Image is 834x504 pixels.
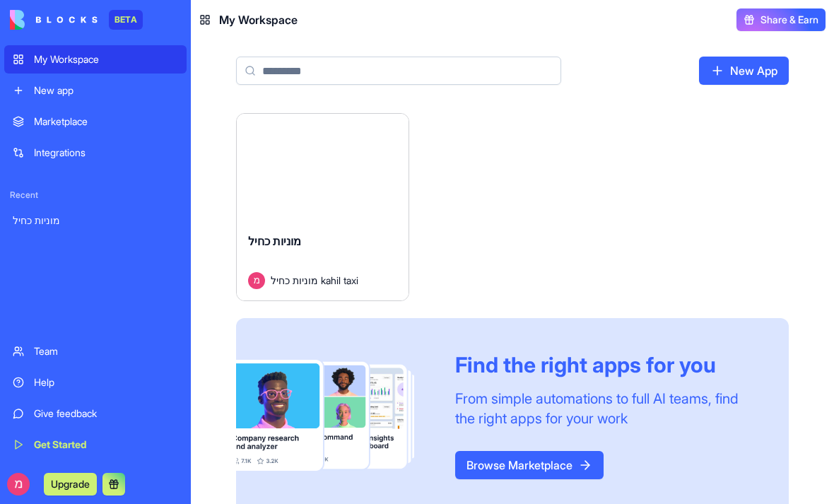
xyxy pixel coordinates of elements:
[699,57,789,85] a: New App
[4,368,187,397] a: Help
[4,139,187,167] a: Integrations
[34,83,178,98] div: New app
[236,360,433,470] img: Frame_181_egmpey.png
[10,10,143,30] a: BETA
[236,113,409,301] a: מוניות כחילAvatarמוניות כחיל kahil taxi
[760,13,818,27] span: Share & Earn
[455,389,755,428] div: From simple automations to full AI teams, find the right apps for your work
[271,273,358,288] span: מוניות כחיל kahil taxi
[34,52,178,66] div: My Workspace
[4,399,187,428] a: Give feedback
[109,10,143,30] div: BETA
[10,10,98,30] img: logo
[219,11,298,28] span: My Workspace
[736,8,826,31] button: Share & Earn
[4,76,187,105] a: New app
[4,206,187,235] a: מוניות כחיל
[4,430,187,459] a: Get Started
[34,406,178,421] div: Give feedback
[4,107,187,136] a: Marketplace
[44,473,97,496] button: Upgrade
[248,272,265,289] img: Avatar
[455,451,604,479] a: Browse Marketplace
[4,189,187,201] span: Recent
[4,45,187,74] a: My Workspace
[34,146,178,160] div: Integrations
[455,352,755,377] div: Find the right apps for you
[34,344,178,358] div: Team
[248,234,301,248] span: מוניות כחיל
[44,476,97,491] a: Upgrade
[7,473,30,496] img: ACg8ocKOl2Gz3RH0qdvx3tR0MnWf1QsBPYrzyIYVvjRwhKDwYwJIBw=s96-c
[34,375,178,389] div: Help
[34,438,178,452] div: Get Started
[34,115,178,129] div: Marketplace
[4,337,187,365] a: Team
[13,213,178,228] div: מוניות כחיל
